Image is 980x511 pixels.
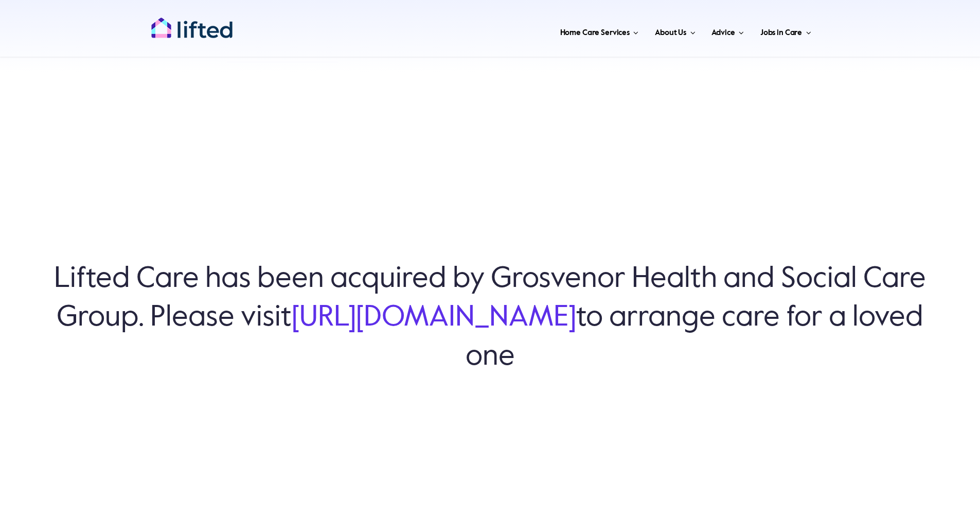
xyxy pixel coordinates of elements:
[557,15,642,46] a: Home Care Services
[51,260,929,376] h6: Lifted Care has been acquired by Grosvenor Health and Social Care Group. Please visit to arrange ...
[757,15,814,46] a: Jobs in Care
[711,25,735,41] span: Advice
[760,25,802,41] span: Jobs in Care
[292,303,576,332] a: [URL][DOMAIN_NAME]
[708,15,746,46] a: Advice
[151,17,233,27] a: lifted-logo
[266,15,814,46] nav: Main Menu
[652,15,698,46] a: About Us
[560,25,630,41] span: Home Care Services
[655,25,686,41] span: About Us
